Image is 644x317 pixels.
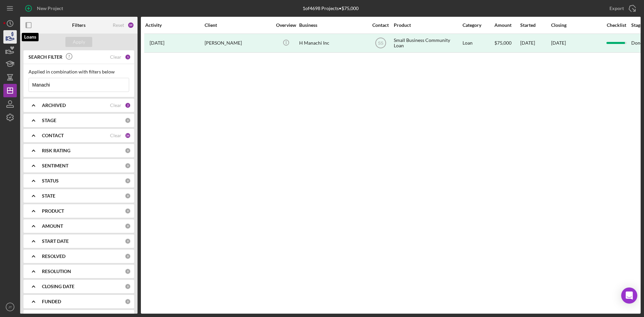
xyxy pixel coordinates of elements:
[42,223,63,229] b: AMOUNT
[494,22,520,28] div: Amount
[125,253,131,259] div: 0
[125,299,131,305] div: 0
[125,223,131,229] div: 0
[29,69,129,74] div: Applied in combination with filters below
[110,133,121,138] div: Clear
[463,34,494,52] div: Loan
[551,22,601,28] div: Closing
[42,254,65,259] b: RESOLVED
[378,41,383,46] text: SS
[394,34,461,52] div: Small Business Community Loan
[125,283,131,289] div: 0
[73,37,85,47] div: Apply
[463,22,494,28] div: Category
[125,117,131,123] div: 0
[621,287,637,304] div: Open Intercom Messenger
[551,40,566,46] div: [DATE]
[394,22,461,28] div: Product
[125,133,131,139] div: 36
[125,268,131,274] div: 0
[42,299,61,304] b: FUNDED
[494,34,520,52] div: $75,000
[273,22,299,28] div: Overview
[602,22,631,28] div: Checklist
[125,163,131,169] div: 0
[125,208,131,214] div: 0
[609,2,624,15] div: Export
[20,2,70,15] button: New Project
[110,54,121,60] div: Clear
[42,208,64,214] b: PRODUCT
[150,40,164,46] time: 2025-02-28 21:21
[42,133,64,138] b: CONTACT
[125,193,131,199] div: 0
[520,22,550,28] div: Started
[520,34,550,52] div: [DATE]
[299,22,366,28] div: Business
[368,22,393,28] div: Contact
[603,2,641,15] button: Export
[65,37,92,47] button: Apply
[299,34,366,52] div: H Manachi Inc
[145,22,204,28] div: Activity
[113,22,124,28] div: Reset
[42,118,56,123] b: STAGE
[127,22,134,29] div: 39
[205,34,272,52] div: [PERSON_NAME]
[125,148,131,154] div: 0
[125,238,131,244] div: 0
[37,2,63,15] div: New Project
[42,269,71,274] b: RESOLUTION
[110,103,121,108] div: Clear
[29,54,62,60] b: SEARCH FILTER
[72,22,86,28] b: Filters
[42,148,70,153] b: RISK RATING
[42,103,66,108] b: ARCHIVED
[42,284,74,289] b: CLOSING DATE
[303,6,359,11] div: 1 of 4698 Projects • $75,000
[125,178,131,184] div: 0
[125,102,131,108] div: 2
[42,193,55,199] b: STATE
[3,300,17,314] button: JT
[8,305,12,309] text: JT
[42,239,69,244] b: START DATE
[125,54,131,60] div: 1
[205,22,272,28] div: Client
[42,178,59,183] b: STATUS
[42,163,68,168] b: SENTIMENT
